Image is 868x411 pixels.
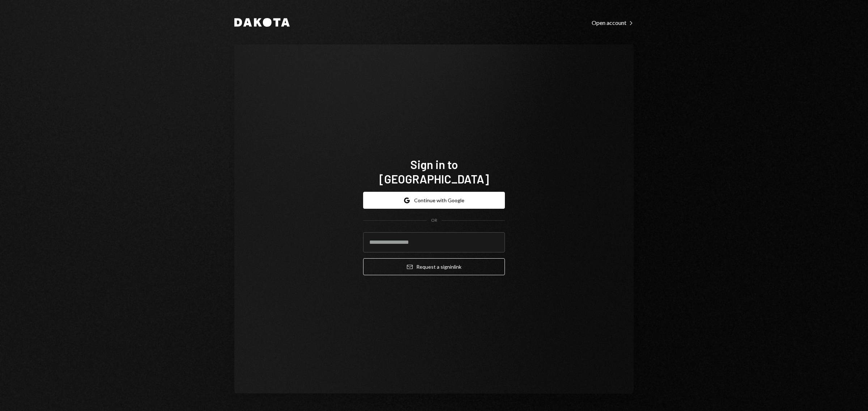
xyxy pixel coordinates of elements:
button: Request a signinlink [363,258,505,275]
button: Continue with Google [363,192,505,209]
h1: Sign in to [GEOGRAPHIC_DATA] [363,157,505,186]
a: Open account [592,18,634,26]
div: Open account [592,19,634,26]
div: OR [431,217,437,224]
